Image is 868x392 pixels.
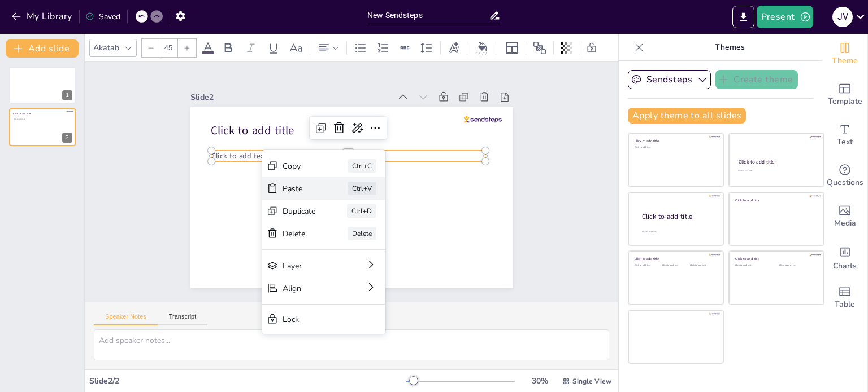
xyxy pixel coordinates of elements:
span: Charts [833,260,857,272]
span: Click to add text [211,151,266,161]
div: Slide 2 / 2 [89,376,406,386]
div: Text effects [445,39,462,57]
span: Click to add text [14,117,25,120]
div: Click to add body [642,231,713,234]
button: Add slide [6,39,79,58]
span: Click to add title [211,123,294,139]
div: Click to add text [738,170,813,173]
div: Delete [367,290,401,301]
span: Theme [832,55,858,67]
div: 1 [62,90,72,100]
div: Click to add text [662,264,688,267]
div: Click to add title [635,257,715,261]
div: Get real-time input from your audience [822,156,867,196]
div: Ctrl+D [432,266,461,280]
span: Single View [572,377,611,386]
div: Add images, graphics, shapes or video [822,196,867,237]
div: Add charts and graphs [822,237,867,278]
div: Delete [432,289,461,302]
div: Change the overall theme [822,34,867,74]
div: Click to add text [735,264,771,267]
div: Click to add title [735,197,816,202]
div: Click to add text [635,146,715,149]
div: Add a table [822,278,867,318]
span: Questions [827,177,863,189]
div: Ctrl+V [432,244,461,257]
div: 1 [9,67,76,104]
div: Ctrl+C [432,221,461,235]
div: Slide 2 [190,92,391,103]
div: 30 % [526,376,553,386]
div: Background color [474,42,491,54]
span: Media [834,217,856,230]
button: Apply theme to all slides [628,108,746,124]
button: Speaker Notes [94,313,158,325]
button: My Library [8,7,77,25]
div: Add ready made slides [822,74,867,115]
input: Insert title [367,7,489,24]
span: Click to add title [13,112,31,115]
div: Click to add title [735,257,816,261]
div: Click to add title [739,158,814,165]
button: Export to PowerPoint [732,6,754,28]
div: Akatab [91,40,121,55]
span: Table [835,298,855,311]
div: j v [832,7,853,27]
span: Template [828,95,862,108]
div: Click to add text [635,264,660,267]
span: Position [533,41,546,55]
button: j v [832,6,853,28]
div: Paste [367,245,401,256]
div: 2 [62,133,72,143]
span: Text [837,136,853,148]
button: Create theme [715,70,798,89]
div: Click to add text [690,264,715,267]
div: Click to add title [642,212,714,222]
div: Copy [367,223,401,234]
div: Add text boxes [822,115,867,156]
button: Transcript [158,313,208,325]
div: Click to add title [635,139,715,143]
div: Click to add text [779,264,815,267]
div: Layout [503,39,521,57]
div: Duplicate [367,268,400,279]
button: Sendsteps [628,70,711,89]
div: Saved [85,11,120,22]
button: Present [757,6,813,28]
p: Themes [648,34,811,61]
div: 2 [9,108,76,146]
